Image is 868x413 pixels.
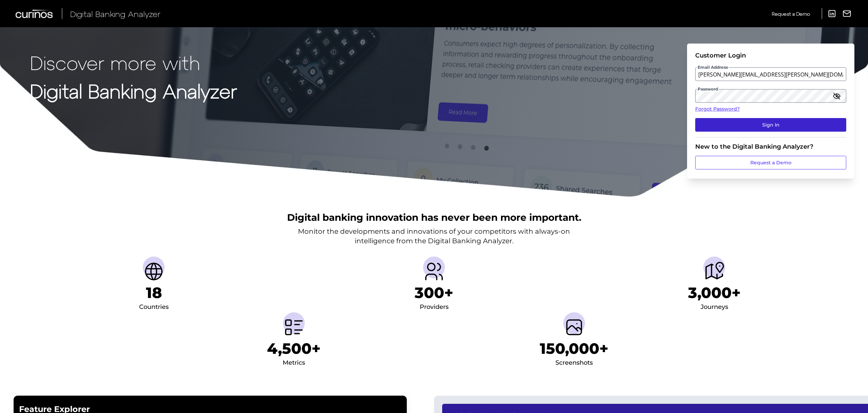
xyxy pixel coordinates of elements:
h1: 18 [146,284,162,302]
h1: 4,500+ [267,340,321,358]
a: Request a Demo [772,8,810,19]
img: Journeys [703,261,725,282]
span: Request a Demo [772,11,810,17]
p: Discover more with [30,52,237,73]
div: Customer Login [695,52,846,59]
span: Password [697,86,719,92]
span: Email Address [697,65,729,70]
strong: Digital Banking Analyzer [30,79,237,102]
p: Monitor the developments and innovations of your competitors with always-on intelligence from the... [298,227,570,246]
img: Countries [143,261,165,282]
img: Metrics [283,316,305,338]
div: Metrics [283,358,305,368]
div: Providers [420,302,449,313]
div: Screenshots [555,358,593,368]
span: Digital Banking Analyzer [70,9,161,19]
a: Forgot Password? [695,105,846,113]
div: Countries [139,302,169,313]
img: Providers [423,261,445,282]
div: New to the Digital Banking Analyzer? [695,143,846,150]
h1: 3,000+ [688,284,741,302]
h1: 300+ [415,284,453,302]
div: Journeys [701,302,728,313]
img: Curinos [16,10,54,18]
a: Request a Demo [695,156,846,169]
h2: Digital banking innovation has never been more important. [287,211,581,224]
img: Screenshots [563,316,585,338]
h1: 150,000+ [540,340,608,358]
button: Sign In [695,118,846,132]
